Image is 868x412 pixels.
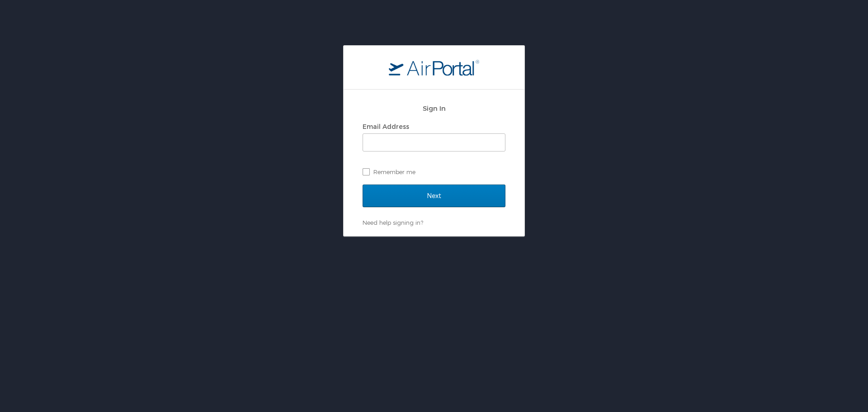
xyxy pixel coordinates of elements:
img: logo [389,59,479,76]
a: Need help signing in? [363,219,423,226]
label: Email Address [363,123,409,130]
label: Remember me [363,165,505,179]
h2: Sign In [363,103,505,114]
input: Next [363,185,505,207]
